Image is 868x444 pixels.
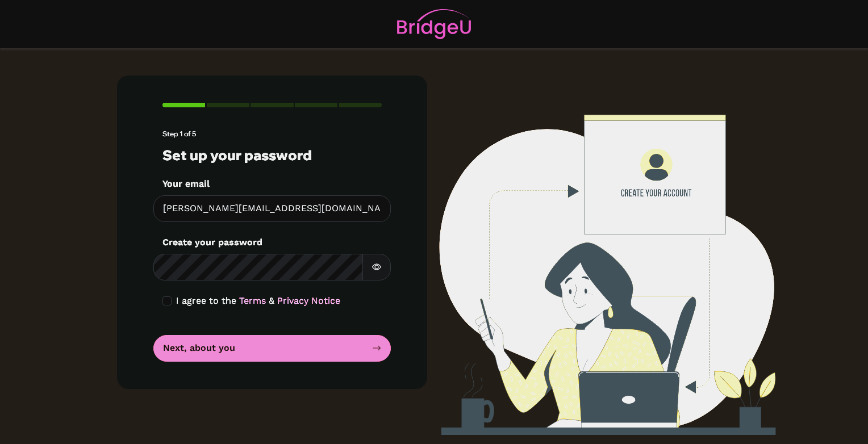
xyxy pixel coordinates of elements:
[162,147,382,164] h3: Set up your password
[162,129,196,138] span: Step 1 of 5
[162,177,210,191] label: Your email
[269,295,274,306] span: &
[277,295,340,306] a: Privacy Notice
[162,236,262,249] label: Create your password
[153,195,391,222] input: Insert your email*
[239,295,266,306] a: Terms
[176,295,236,306] span: I agree to the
